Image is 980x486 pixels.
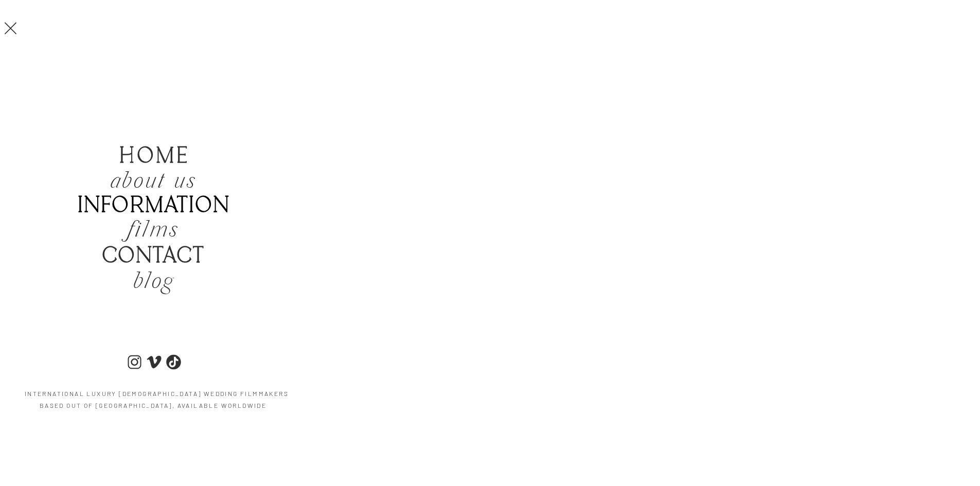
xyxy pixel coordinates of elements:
[69,194,238,214] a: Information
[119,145,187,170] a: home
[119,143,189,170] b: home
[110,170,204,191] a: about us
[104,219,202,243] a: films
[104,271,202,295] a: blog
[16,399,290,423] a: Based out of [GEOGRAPHIC_DATA], Available Worldwide
[449,4,534,32] h1: cw
[110,167,197,197] i: about us
[78,193,230,219] b: Information
[79,245,227,268] a: Contact
[102,243,205,269] b: Contact
[20,387,294,411] a: International Luxury [DEMOGRAPHIC_DATA] wedding filmmakers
